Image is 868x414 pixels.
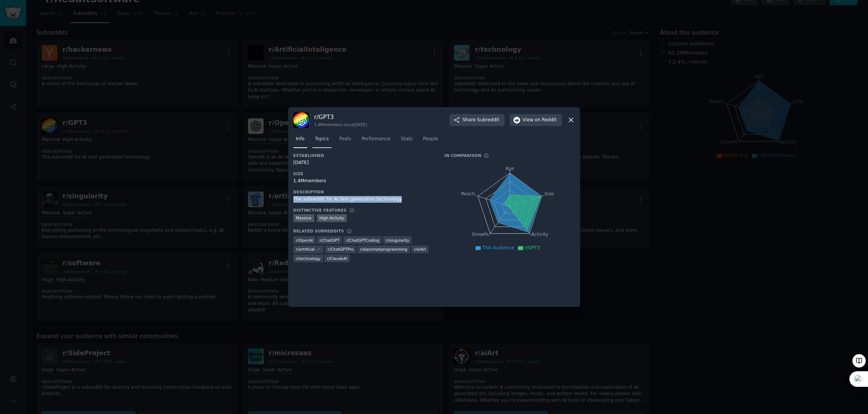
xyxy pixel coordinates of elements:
[414,247,426,252] span: r/ aiArt
[472,232,488,237] tspan: Growth
[328,247,354,252] span: r/ ChatGPTPro
[293,214,314,222] div: Massive
[337,133,354,148] a: Posts
[315,136,329,142] span: Topics
[449,114,504,126] button: ShareSubreddit
[296,238,313,243] span: r/ OpenAI
[293,133,307,148] a: Info
[398,133,415,148] a: Stats
[423,136,438,142] span: People
[293,171,434,176] h3: Size
[401,136,413,142] span: Stats
[346,238,379,243] span: r/ ChatGPTCoding
[359,133,393,148] a: Performance
[327,256,347,261] span: r/ ClaudeAI
[293,160,434,166] div: [DATE]
[317,214,347,222] div: High Activity
[293,208,347,213] h3: Distinctive Features
[293,228,344,234] h3: Related Subreddits
[386,238,409,243] span: r/ singularity
[477,117,499,123] span: Subreddit
[296,247,315,252] span: r/ artificial
[445,153,481,158] h3: In Comparison
[293,189,434,195] h3: Description
[339,136,351,142] span: Posts
[314,113,367,121] h3: r/ GPT3
[293,196,434,203] div: The subreddit for AI text generation technology
[362,136,391,142] span: Performance
[544,191,554,196] tspan: Size
[525,245,540,250] span: r/GPT3
[293,178,434,184] div: 1.4M members
[505,166,514,171] tspan: Age
[510,114,562,126] button: Viewon Reddit
[360,247,407,252] span: r/ aipromptprogramming
[293,153,434,158] h3: Established
[312,133,331,148] a: Topics
[319,238,339,243] span: r/ ChatGPT
[535,117,556,123] span: on Reddit
[482,245,514,250] span: This Audience
[296,136,305,142] span: Info
[296,256,321,261] span: r/ technology
[314,122,367,127] div: 1.4M members since [DATE]
[462,117,499,123] span: Share
[531,232,548,237] tspan: Activity
[420,133,441,148] a: People
[461,191,475,196] tspan: Reach
[293,112,309,128] img: GPT3
[523,117,557,123] span: View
